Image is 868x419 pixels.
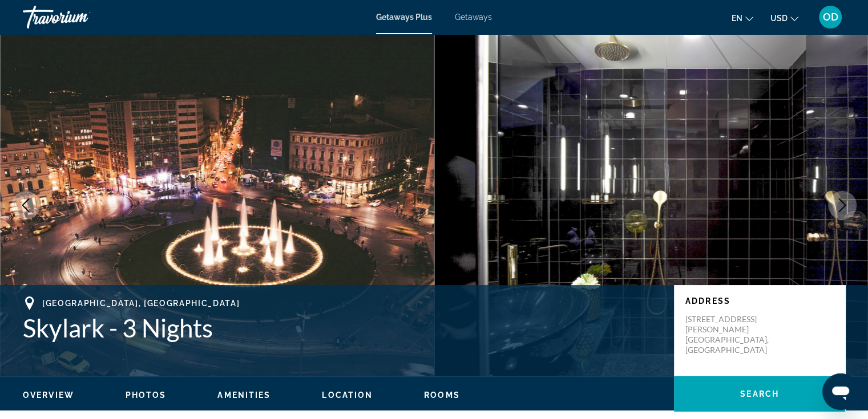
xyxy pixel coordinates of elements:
span: en [732,14,742,23]
button: Photos [126,390,167,400]
span: [GEOGRAPHIC_DATA], [GEOGRAPHIC_DATA] [42,299,240,308]
button: Search [674,376,845,412]
p: Address [685,296,834,306]
button: Amenities [217,390,271,400]
span: USD [770,14,788,23]
button: Previous image [11,191,40,219]
a: Travorium [23,2,137,32]
button: Change currency [770,10,798,26]
iframe: Кнопка для запуску вікна повідомлень [822,373,859,410]
button: Change language [732,10,753,26]
p: [STREET_ADDRESS][PERSON_NAME] [GEOGRAPHIC_DATA], [GEOGRAPHIC_DATA] [685,314,777,355]
button: User Menu [815,5,845,29]
h1: Skylark - 3 Nights [23,313,663,343]
button: Rooms [424,390,460,400]
a: Getaways Plus [376,13,432,22]
span: Search [740,389,779,398]
button: Next image [828,191,857,219]
a: Getaways [455,13,492,22]
button: Location [322,390,373,400]
button: Overview [23,390,74,400]
span: OD [823,11,838,23]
